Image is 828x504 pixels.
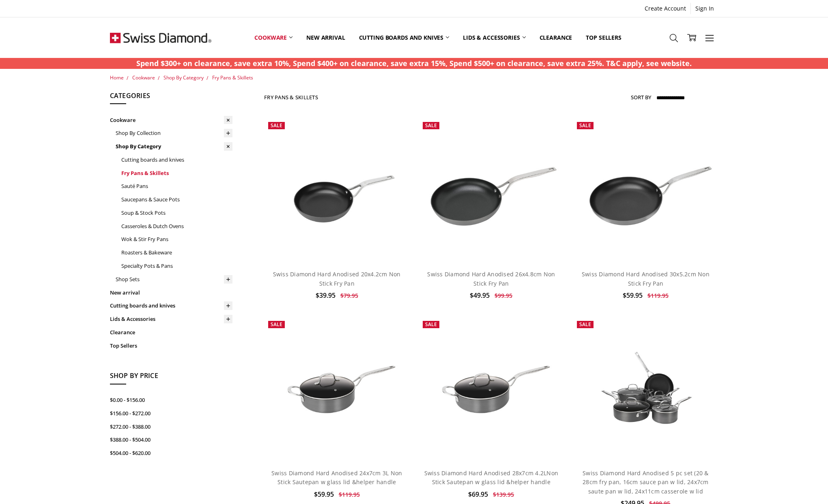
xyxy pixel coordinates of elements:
a: Cookware [132,74,155,81]
a: Fry Pans & Skillets [212,74,253,81]
img: Free Shipping On Every Order [110,17,211,58]
a: Cookware [110,113,232,127]
a: Shop By Collection [116,126,232,140]
span: Sale [425,321,437,328]
img: Swiss Diamond Hard Anodised 20x4.2cm Non Stick Fry Pan [264,142,409,239]
h5: Categories [110,91,232,105]
a: New arrival [110,286,232,299]
a: Swiss Diamond Hard Anodised 30x5.2cm Non Stick Fry Pan [582,270,710,287]
img: Swiss Diamond Hard Anodised 30x5.2cm Non Stick Fry Pan [573,142,718,239]
a: Swiss Diamond Hard Anodised 28x7cm 4.2LNon Stick Sautepan w glass lid &helper handle [424,469,559,486]
span: $79.95 [340,292,358,299]
a: Cookware [247,19,299,56]
span: Sale [425,122,437,129]
a: Swiss Diamond Hard Anodised 5 pc set (20 & 28cm fry pan, 16cm sauce pan w lid, 24x7cm saute pan w... [583,469,709,495]
a: Swiss Diamond Hard Anodised 24x7cm 3L Non Stick Sautepan w glass lid &helper handle [264,317,409,462]
a: Swiss Diamond Hard Anodised 20x4.2cm Non Stick Fry Pan [273,270,401,287]
a: Sauté Pans [121,179,232,193]
img: Swiss Diamond Hard Anodised 5 pc set (20 & 28cm fry pan, 16cm sauce pan w lid, 24x7cm saute pan w... [573,340,718,438]
a: Lids & Accessories [456,19,532,56]
a: Cutting boards and knives [121,153,232,167]
a: Wok & Stir Fry Pans [121,233,232,246]
a: Specialty Pots & Pans [121,259,232,273]
a: Cutting boards and knives [110,299,232,312]
a: Cutting boards and knives [352,19,456,56]
a: Home [110,74,124,81]
a: Create Account [640,3,690,14]
img: Swiss Diamond Hard Anodised 28x7cm 4.2LNon Stick Sautepan w glass lid &helper handle [419,341,564,438]
a: Swiss Diamond Hard Anodised 5 pc set (20 & 28cm fry pan, 16cm sauce pan w lid, 24x7cm saute pan w... [573,317,718,462]
span: $39.95 [316,291,336,300]
a: $0.00 - $156.00 [110,393,232,407]
span: $119.95 [647,292,669,299]
span: $49.95 [470,291,490,300]
a: Shop By Category [163,74,204,81]
label: Sort By [631,91,651,104]
a: Shop Sets [116,273,232,286]
span: $119.95 [339,491,360,498]
span: $139.95 [493,491,514,498]
a: Top Sellers [579,19,628,56]
h1: Fry Pans & Skillets [264,94,318,100]
span: Sale [579,122,591,129]
span: Sale [271,321,282,328]
a: Clearance [110,326,232,339]
a: Saucepans & Sauce Pots [121,193,232,206]
a: $504.00 - $620.00 [110,446,232,460]
a: Swiss Diamond Hard Anodised 20x4.2cm Non Stick Fry Pan [264,118,409,263]
a: $156.00 - $272.00 [110,407,232,420]
h5: Shop By Price [110,371,232,384]
a: Shop By Category [116,140,232,153]
a: Swiss Diamond Hard Anodised 26x4.8cm Non Stick Fry Pan [427,270,555,287]
a: Roasters & Bakeware [121,246,232,259]
img: Swiss Diamond Hard Anodised 24x7cm 3L Non Stick Sautepan w glass lid &helper handle [264,341,409,438]
p: Spend $300+ on clearance, save extra 10%, Spend $400+ on clearance, save extra 15%, Spend $500+ o... [136,58,692,69]
img: Swiss Diamond Hard Anodised 26x4.8cm Non Stick Fry Pan [419,142,564,239]
a: Fry Pans & Skillets [121,167,232,180]
span: $59.95 [623,291,643,300]
span: $59.95 [314,490,334,499]
a: Swiss Diamond Hard Anodised 30x5.2cm Non Stick Fry Pan [573,118,718,263]
a: Swiss Diamond Hard Anodised 28x7cm 4.2LNon Stick Sautepan w glass lid &helper handle [419,317,564,462]
span: $69.95 [468,490,488,499]
a: Lids & Accessories [110,312,232,326]
span: Sale [579,321,591,328]
a: Soup & Stock Pots [121,206,232,220]
a: Sign In [691,3,718,14]
a: $272.00 - $388.00 [110,420,232,434]
span: $99.95 [495,292,512,299]
span: Sale [271,122,282,129]
a: Clearance [533,19,579,56]
a: Swiss Diamond Hard Anodised 24x7cm 3L Non Stick Sautepan w glass lid &helper handle [271,469,402,486]
a: Casseroles & Dutch Ovens [121,220,232,233]
a: New arrival [299,19,352,56]
a: Swiss Diamond Hard Anodised 26x4.8cm Non Stick Fry Pan [419,118,564,263]
a: $388.00 - $504.00 [110,433,232,446]
a: Top Sellers [110,339,232,352]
